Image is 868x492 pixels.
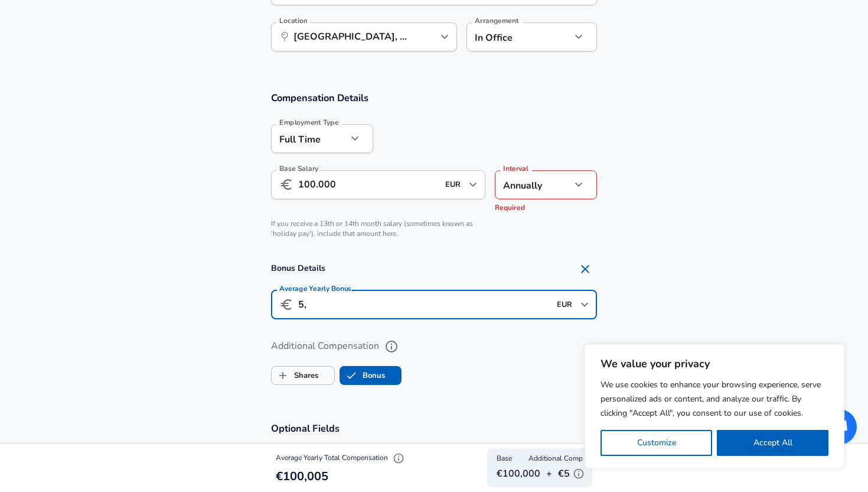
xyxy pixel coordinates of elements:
[570,465,588,483] button: Explain Additional Compensation
[340,364,385,387] label: Bonus
[271,257,597,281] h4: Bonus Details
[390,449,407,467] button: Explain Total Compensation
[279,285,351,292] label: Average Yearly Bonus
[601,357,828,371] p: We value your privacy
[279,119,339,126] label: Employment Type
[601,430,712,456] button: Customize
[271,422,597,435] h3: Optional Fields
[497,467,540,481] p: €100,000
[558,465,588,483] p: €5
[298,170,438,199] input: 100,000
[573,257,597,281] button: Remove Section
[381,336,402,357] button: help
[271,366,335,385] button: SharesShares
[271,91,597,105] h3: Compensation Details
[276,453,407,462] span: Average Yearly Total Compensation
[553,296,577,314] input: USD
[436,28,453,45] button: Open
[279,165,318,172] label: Base Salary
[546,467,552,481] p: +
[503,165,528,172] label: Interval
[340,366,402,385] button: BonusBonus
[271,336,597,357] label: Additional Compensation
[466,22,553,51] div: In Office
[340,364,363,387] span: Bonus
[601,378,828,420] p: We use cookies to enhance your browsing experience, serve personalized ads or content, and analyz...
[528,453,583,465] span: Additional Comp
[585,344,844,468] div: We value your privacy
[272,364,318,387] label: Shares
[495,203,525,212] span: Required
[272,364,294,387] span: Shares
[271,219,485,239] p: If you receive a 13th or 14th month salary (sometimes known as 'holiday pay'), include that amoun...
[442,176,465,194] input: USD
[298,290,550,319] input: 15,000
[576,296,593,313] button: Open
[475,17,518,24] label: Arrangement
[497,453,512,465] span: Base
[279,17,307,24] label: Location
[271,124,347,153] div: Full Time
[717,430,828,456] button: Accept All
[465,176,481,193] button: Open
[495,170,571,199] div: Annually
